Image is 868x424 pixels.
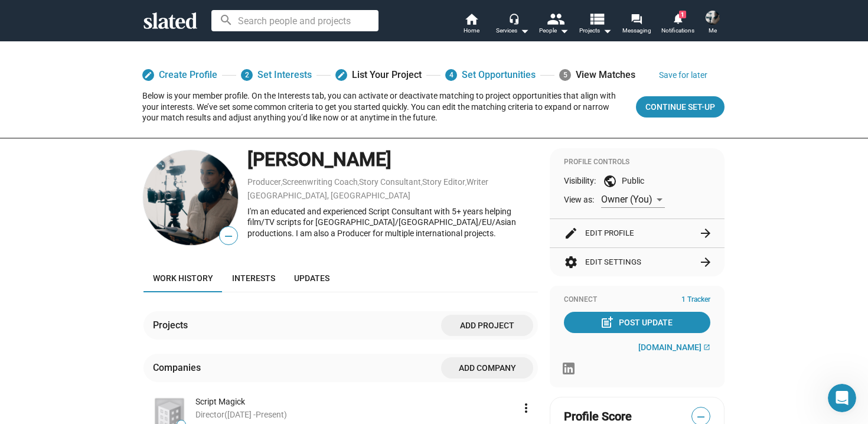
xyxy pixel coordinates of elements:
mat-icon: home [464,12,478,26]
mat-icon: post_add [600,315,614,330]
button: Add Company [441,357,533,379]
a: Messaging [616,12,657,38]
div: I'm an educated and experienced Script Consultant with 5+ years helping film/TV scripts for [GEOG... [247,206,538,239]
mat-icon: headset_mic [508,13,519,24]
button: Edit Settings [564,248,710,276]
img: Shoka Shohani [706,11,720,25]
mat-icon: settings [564,255,578,269]
div: Post Update [602,312,673,333]
a: Story Consultant [359,177,421,187]
mat-icon: forum [631,13,642,24]
a: Writer [466,177,488,187]
mat-icon: edit [144,71,152,79]
a: Screenwriting Coach [282,177,358,187]
mat-icon: public [603,174,617,188]
mat-icon: arrow_forward [699,226,713,240]
a: Producer [247,177,281,187]
span: Me [709,24,717,38]
span: , [281,180,282,186]
span: 4 [445,69,457,81]
mat-icon: view_list [588,10,605,27]
mat-icon: edit [564,226,578,240]
button: Continue Set-up [636,96,725,118]
span: 5 [559,69,571,81]
mat-icon: arrow_drop_down [600,24,614,38]
span: 2 [241,69,253,81]
div: View Matches [559,64,635,86]
iframe: Intercom live chat [828,384,856,412]
div: [PERSON_NAME] [247,147,538,172]
button: Services [492,12,533,38]
span: Interests [232,273,275,283]
mat-icon: arrow_drop_down [517,24,531,38]
span: , [421,180,422,186]
mat-icon: people [547,10,564,27]
a: 4Set Opportunities [445,64,536,86]
mat-icon: more_vert [519,401,533,415]
span: Present [256,410,284,419]
div: Profile Controls [564,158,710,167]
span: Projects [579,24,612,38]
button: Add project [441,315,533,336]
div: Projects [153,319,192,331]
span: Work history [153,273,213,283]
a: List Your Project [335,64,422,86]
a: Home [451,12,492,38]
mat-icon: notifications [672,12,683,24]
div: Visibility: Public [564,174,710,188]
div: Script Magick [195,396,514,407]
a: Create Profile [142,64,217,86]
span: Owner (You) [601,194,652,205]
button: People [533,12,575,38]
span: ([DATE] - ) [224,410,287,419]
mat-icon: edit [337,71,345,79]
span: Home [464,24,479,38]
span: 1 Tracker [681,295,710,305]
button: Shoka ShohaniMe [699,8,727,39]
span: [DOMAIN_NAME] [638,343,701,352]
a: Work history [143,264,223,292]
input: Search people and projects [211,10,378,31]
span: Continue Set-up [645,96,715,118]
span: Notifications [661,24,694,38]
a: [GEOGRAPHIC_DATA], [GEOGRAPHIC_DATA] [247,191,410,200]
a: 1Notifications [657,12,699,38]
div: Connect [564,295,710,305]
div: Companies [153,361,205,374]
mat-icon: open_in_new [703,344,710,351]
a: Updates [285,264,339,292]
span: 1 [679,11,686,18]
button: Edit Profile [564,219,710,247]
mat-icon: arrow_drop_down [557,24,571,38]
span: View as: [564,194,594,206]
a: Story Editor [422,177,465,187]
span: , [358,180,359,186]
a: 2Set Interests [241,64,312,86]
span: Director [195,410,224,419]
span: Add Company [451,357,524,379]
span: Messaging [622,24,651,38]
a: Interests [223,264,285,292]
mat-icon: arrow_forward [699,255,713,269]
span: , [465,180,466,186]
a: [DOMAIN_NAME] [638,343,710,352]
span: — [220,229,237,244]
div: Below is your member profile. On the Interests tab, you can activate or deactivate matching to pr... [142,90,626,123]
span: Add project [451,315,524,336]
div: People [539,24,569,38]
span: Updates [294,273,329,283]
button: Projects [575,12,616,38]
img: Shoka Shohani [143,151,238,245]
button: Post Update [564,312,710,333]
div: Services [496,24,529,38]
button: Save for later [659,64,707,86]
